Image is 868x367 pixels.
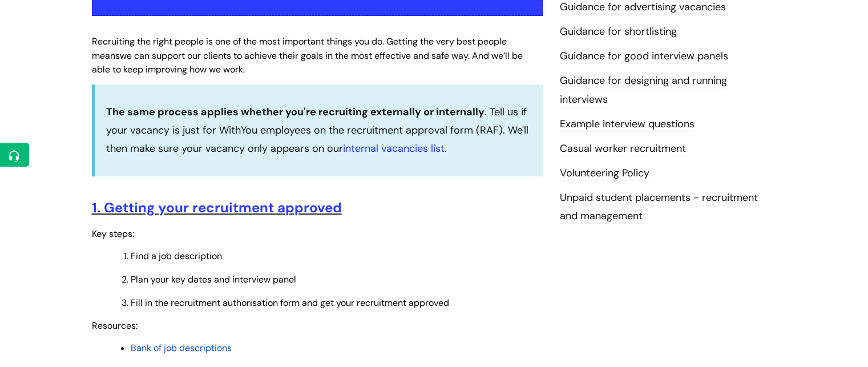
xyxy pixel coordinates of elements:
[106,105,485,119] strong: The same process applies whether you're recruiting externally or internally
[92,320,138,332] span: Resources:
[560,117,695,132] a: Example interview questions
[92,199,342,216] a: 1. Getting your recruitment approved
[560,191,758,224] a: Unpaid student placements - recruitment and management
[106,103,531,158] p: . Tell us if your vacancy is just for WithYou employees on the recruitment approval form (RAF). W...
[131,250,222,262] span: Find a job description
[131,273,296,285] span: Plan your key dates and interview panel
[560,74,727,107] a: Guidance for designing and running interviews
[131,297,449,309] span: Fill in the recruitment authorisation form and get your recruitment approved
[92,35,507,62] span: Recruiting the right people is one of the most important things you do. Getting the very best peo...
[343,142,445,155] a: internal vacancies list
[92,228,134,240] span: Key steps:
[560,25,677,39] a: Guidance for shortlisting
[92,50,523,76] span: we can support our clients to achieve their goals in the most effective and safe way. And we’ll b...
[560,49,728,64] a: Guidance for good interview panels
[560,142,686,156] a: Casual worker recruitment
[560,166,649,181] a: Volunteering Policy
[131,342,232,354] a: Bank of job descriptions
